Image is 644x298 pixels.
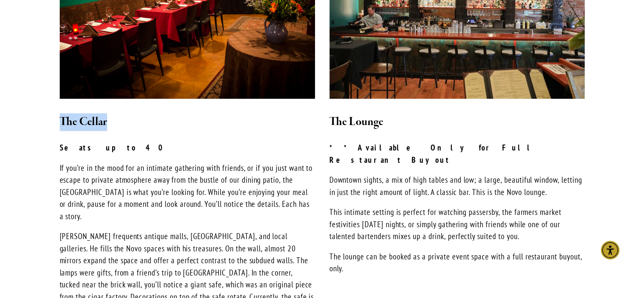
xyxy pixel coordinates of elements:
[329,206,585,242] p: This intimate setting is perfect for watching passersby, the farmers market festivities [DATE] ni...
[60,162,315,223] p: If you’re in the mood for an intimate gathering with friends, or if you just want to escape to pr...
[329,174,585,198] p: Downtown sights, a mix of high tables and low; a large, beautiful window, letting in just the rig...
[329,113,585,131] h2: The Lounge
[60,142,169,153] strong: Seats up to 40
[601,241,619,259] div: Accessibility Menu
[329,142,547,165] strong: **Available Only for Full Restaurant Buyout
[329,251,585,275] p: The lounge can be booked as a private event space with a full restaurant buyout, only.
[60,113,315,131] h2: The Cellar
